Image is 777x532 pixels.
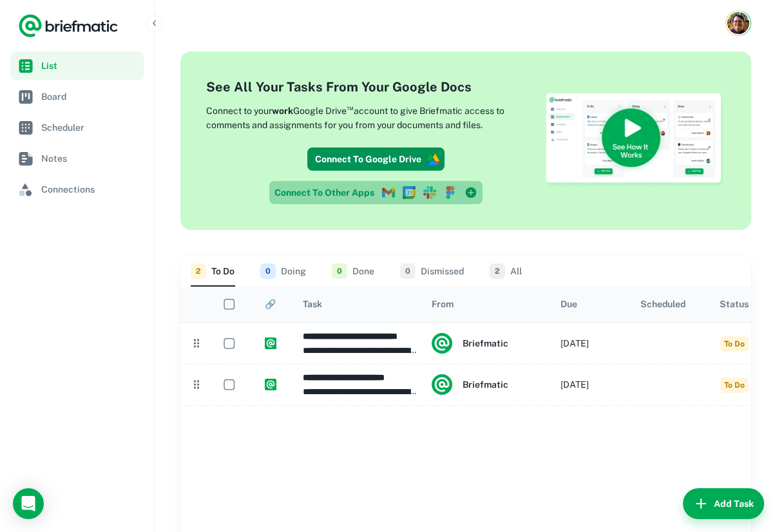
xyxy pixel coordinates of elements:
[303,299,322,309] div: Task
[41,120,139,135] span: Scheduler
[260,256,306,287] button: Doing
[260,263,276,279] span: 0
[206,77,545,97] h4: See All Your Tasks From Your Google Docs
[463,377,508,392] h6: Briefmatic
[640,299,686,309] div: Scheduled
[432,333,452,354] img: system.png
[727,12,749,34] img: Kevin Stewart
[265,299,276,309] div: 🔗
[10,175,144,204] a: Connections
[725,10,751,36] button: Account button
[490,256,522,287] button: All
[463,336,508,350] h6: Briefmatic
[18,13,119,39] a: Logo
[269,181,483,204] a: Connect To Other Apps
[561,365,589,405] div: [DATE]
[265,337,276,349] img: https://app.briefmatic.com/assets/integrations/system.png
[41,59,139,73] span: List
[432,374,508,395] div: Briefmatic
[41,90,139,104] span: Board
[206,102,545,132] p: Connect to your Google Drive account to give Briefmatic access to comments and assignments for yo...
[332,263,347,279] span: 0
[432,299,454,309] div: From
[720,377,749,393] span: To Do
[432,374,452,395] img: system.png
[272,106,293,116] b: work
[490,263,505,279] span: 2
[720,299,749,309] div: Status
[561,323,589,364] div: [DATE]
[10,144,144,173] a: Notes
[41,182,139,196] span: Connections
[683,488,764,519] button: Add Task
[13,488,44,519] div: Open Intercom Messenger
[10,52,144,80] a: List
[332,256,374,287] button: Done
[545,93,725,188] img: See How Briefmatic Works
[400,256,464,287] button: Dismissed
[41,151,139,166] span: Notes
[10,113,144,142] a: Scheduler
[191,256,235,287] button: To Do
[400,263,416,279] span: 0
[720,336,749,352] span: To Do
[265,379,276,390] img: https://app.briefmatic.com/assets/integrations/system.png
[432,333,508,354] div: Briefmatic
[307,147,445,171] button: Connect To Google Drive
[347,103,354,112] sup: ™
[10,82,144,111] a: Board
[561,299,577,309] div: Due
[191,263,206,279] span: 2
